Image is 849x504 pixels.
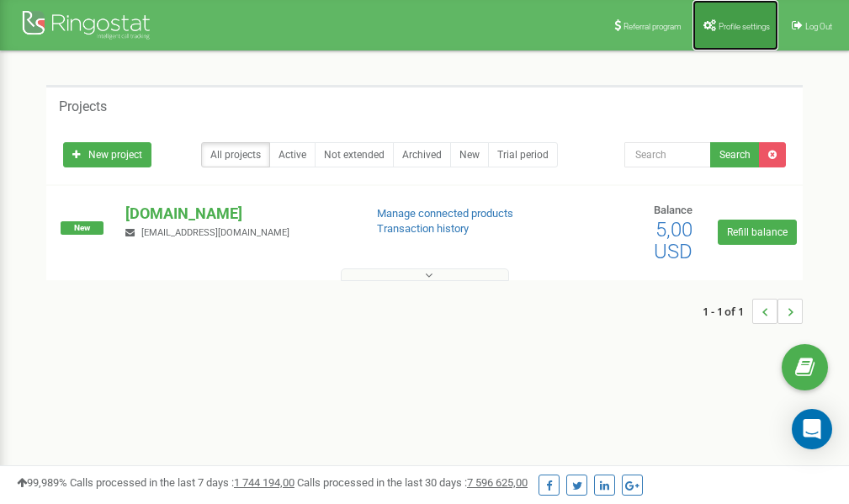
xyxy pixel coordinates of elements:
[63,142,151,167] a: New project
[234,476,294,489] u: 1 744 194,00
[17,476,67,489] span: 99,989%
[710,142,760,167] button: Search
[467,476,528,489] u: 7 596 625,00
[125,203,349,225] p: [DOMAIN_NAME]
[624,142,711,167] input: Search
[141,227,289,238] span: [EMAIL_ADDRESS][DOMAIN_NAME]
[805,22,832,31] span: Log Out
[377,207,513,220] a: Manage connected products
[703,282,803,341] nav: ...
[315,142,394,167] a: Not extended
[703,299,752,324] span: 1 - 1 of 1
[792,409,832,449] div: Open Intercom Messenger
[450,142,489,167] a: New
[59,99,107,114] h5: Projects
[201,142,270,167] a: All projects
[297,476,528,489] span: Calls processed in the last 30 days :
[718,220,797,245] a: Refill balance
[654,204,692,216] span: Balance
[61,221,103,235] span: New
[393,142,451,167] a: Archived
[623,22,682,31] span: Referral program
[719,22,770,31] span: Profile settings
[70,476,294,489] span: Calls processed in the last 7 days :
[488,142,558,167] a: Trial period
[269,142,316,167] a: Active
[654,218,692,263] span: 5,00 USD
[377,222,469,235] a: Transaction history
